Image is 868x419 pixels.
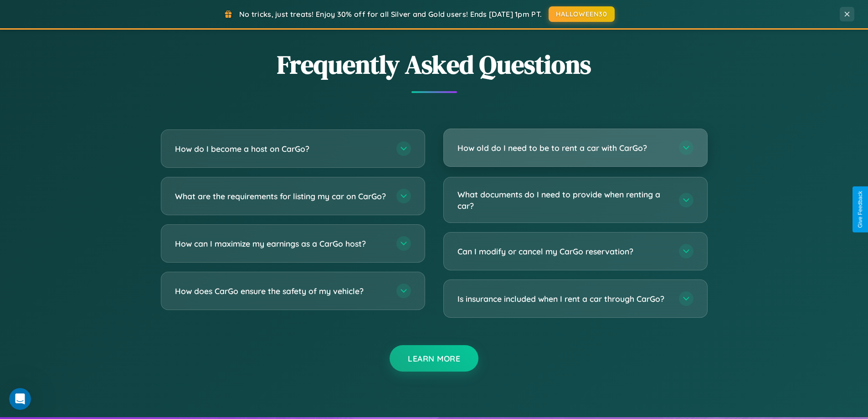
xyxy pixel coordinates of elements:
[549,6,615,22] button: HALLOWEEN30
[239,10,542,19] span: No tricks, just treats! Enjoy 30% off for all Silver and Gold users! Ends [DATE] 1pm PT.
[457,293,670,305] h3: Is insurance included when I rent a car through CarGo?
[175,191,387,202] h3: What are the requirements for listing my car on CarGo?
[175,143,387,155] h3: How do I become a host on CarGo?
[9,388,31,410] iframe: Intercom live chat
[457,142,670,154] h3: How old do I need to be to rent a car with CarGo?
[175,285,387,297] h3: How does CarGo ensure the safety of my vehicle?
[857,191,863,228] div: Give Feedback
[457,189,670,211] h3: What documents do I need to provide when renting a car?
[457,246,670,257] h3: Can I modify or cancel my CarGo reservation?
[390,345,478,372] button: Learn More
[175,238,387,249] h3: How can I maximize my earnings as a CarGo host?
[161,47,708,82] h2: Frequently Asked Questions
